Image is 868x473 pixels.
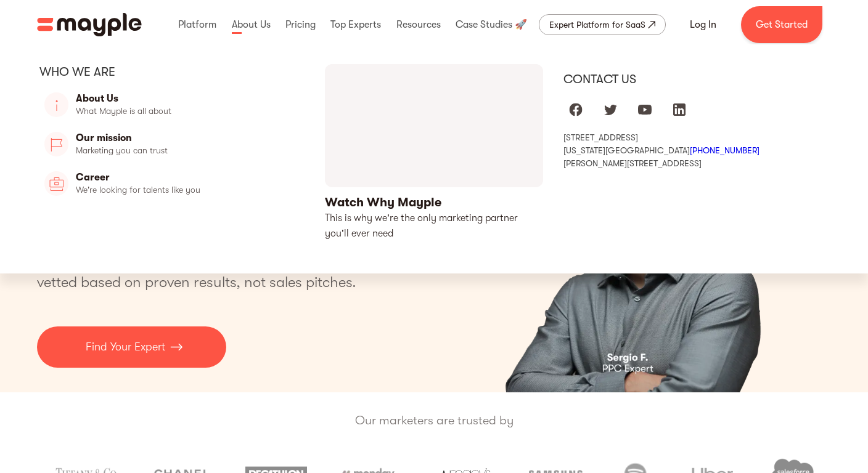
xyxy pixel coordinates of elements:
[563,71,829,87] div: Contact us
[672,102,687,117] img: linkedIn
[39,64,305,80] div: Who we are
[563,132,829,169] div: [STREET_ADDRESS] [US_STATE][GEOGRAPHIC_DATA] [PERSON_NAME][STREET_ADDRESS]
[37,13,142,36] img: Mayple logo
[603,102,618,117] img: twitter logo
[741,6,822,43] a: Get Started
[37,13,142,36] a: home
[637,102,652,117] img: youtube logo
[568,102,583,117] img: facebook logo
[539,14,666,35] a: Expert Platform for SaaS
[690,145,759,155] a: [PHONE_NUMBER]
[598,97,623,122] a: Mayple at Twitter
[563,97,588,122] a: Mayple at Facebook
[229,5,274,44] div: About Us
[37,326,226,368] a: Find Your Expert
[675,10,731,39] a: Log In
[549,17,645,32] div: Expert Platform for SaaS
[175,5,219,44] div: Platform
[633,97,657,122] a: Mayple at Youtube
[282,5,319,44] div: Pricing
[86,339,165,355] p: Find Your Expert
[393,5,444,44] div: Resources
[325,64,544,241] a: open lightbox
[667,97,692,122] a: Mayple at LinkedIn
[327,5,384,44] div: Top Experts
